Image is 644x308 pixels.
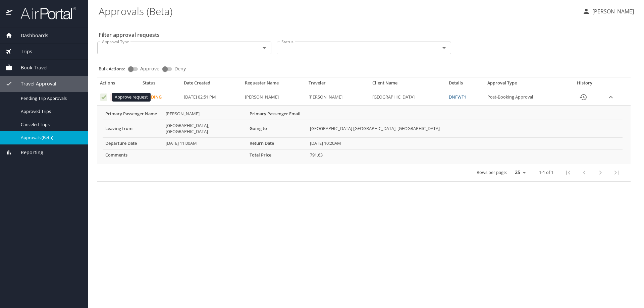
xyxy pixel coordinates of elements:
td: [GEOGRAPHIC_DATA] [370,89,446,106]
a: DNFWF1 [449,94,466,100]
th: History [566,80,603,89]
th: Return Date [247,137,307,149]
th: Requester Name [242,80,306,89]
p: Bulk Actions: [99,66,130,72]
th: Actions [97,80,140,89]
span: Reporting [12,149,43,156]
span: Approved Trips [21,108,80,115]
button: Deny request [110,94,117,101]
th: Status [140,80,181,89]
td: Pending [140,89,181,106]
td: [PERSON_NAME] [306,89,370,106]
th: Primary Passenger Email [247,108,307,120]
td: [DATE] 10:20AM [307,137,623,149]
span: Approve [140,66,159,71]
th: Total Price [247,149,307,161]
td: Post-Booking Approval [485,89,566,106]
table: Approval table [97,80,631,181]
h2: Filter approval requests [99,29,160,40]
span: Travel Approval [12,80,56,87]
th: Going to [247,120,307,137]
table: More info for approvals [103,108,623,161]
th: Date Created [181,80,242,89]
span: Trips [12,48,32,55]
td: [DATE] 11:00AM [163,137,247,149]
h1: Approvals (Beta) [99,1,577,21]
span: Deny [174,66,186,71]
td: [GEOGRAPHIC_DATA] [GEOGRAPHIC_DATA], [GEOGRAPHIC_DATA] [307,120,623,137]
p: Rows per page: [477,170,507,175]
img: airportal-logo.png [13,7,76,20]
select: rows per page [509,167,528,177]
th: Primary Passenger Name [103,108,163,120]
span: Book Travel [12,64,48,71]
td: 791.63 [307,149,623,161]
span: Pending Trip Approvals [21,95,80,102]
th: Comments [103,149,163,161]
button: Open [260,43,269,53]
span: Canceled Trips [21,121,80,128]
td: [GEOGRAPHIC_DATA], [GEOGRAPHIC_DATA] [163,120,247,137]
th: Details [446,80,485,89]
th: Client Name [370,80,446,89]
th: Approval Type [485,80,566,89]
span: Approvals (Beta) [21,134,80,141]
p: 1-1 of 1 [539,170,553,175]
button: History [575,89,591,105]
td: [DATE] 02:51 PM [181,89,242,106]
img: icon-airportal.png [6,7,13,20]
button: [PERSON_NAME] [580,5,637,17]
button: expand row [606,92,616,102]
th: Leaving from [103,120,163,137]
td: [PERSON_NAME] [163,108,247,120]
button: Open [439,43,449,53]
th: Traveler [306,80,370,89]
th: Departure Date [103,137,163,149]
span: Dashboards [12,32,48,39]
p: [PERSON_NAME] [590,7,634,15]
td: [PERSON_NAME] [242,89,306,106]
